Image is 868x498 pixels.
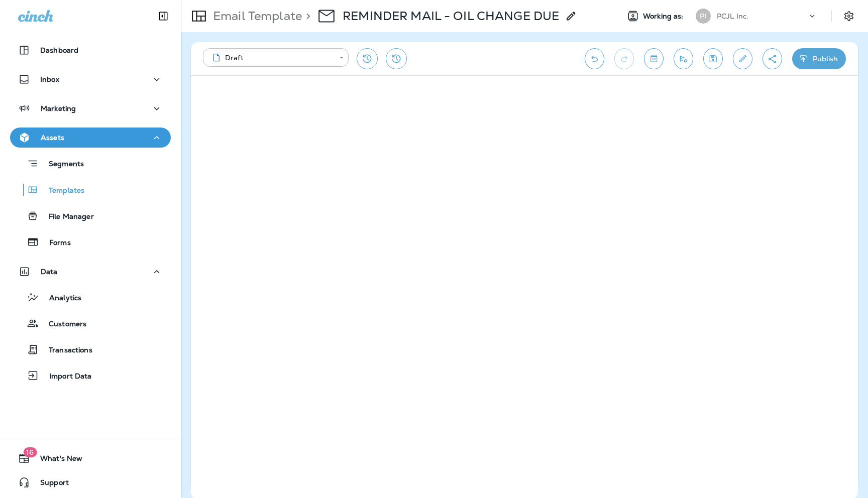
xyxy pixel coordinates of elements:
button: Collapse Sidebar [149,6,177,26]
p: Email Template [209,9,302,24]
button: Analytics [10,287,171,308]
p: Transactions [39,346,92,355]
div: Draft [210,53,333,63]
p: Inbox [40,75,59,83]
button: Assets [10,128,171,148]
button: File Manager [10,205,171,226]
button: Toggle preview [644,48,664,69]
button: Inbox [10,69,171,89]
span: Working as: [643,12,686,21]
p: Templates [39,186,84,196]
button: Save [703,48,723,69]
button: Support [10,472,171,492]
button: Settings [840,7,858,25]
button: Import Data [10,365,171,386]
p: Segments [39,160,84,170]
p: Analytics [39,294,81,303]
span: What's New [30,454,82,466]
button: 16What's New [10,448,171,468]
p: Marketing [41,104,76,112]
p: Data [41,268,58,276]
button: Segments [10,153,171,174]
span: 16 [23,447,37,457]
button: Dashboard [10,40,171,60]
button: Forms [10,231,171,253]
button: Customers [10,313,171,334]
button: Edit details [733,48,752,69]
button: Restore from previous version [357,48,378,69]
button: View Changelog [386,48,407,69]
button: Create a Shareable Preview Link [763,48,782,69]
button: Templates [10,179,171,200]
button: Undo [585,48,604,69]
button: Data [10,262,171,282]
p: > [302,9,310,24]
button: Marketing [10,98,171,118]
p: Assets [41,134,64,142]
p: Dashboard [40,46,78,54]
p: Import Data [39,372,92,382]
p: Forms [39,238,71,248]
div: PI [696,9,711,24]
button: Publish [792,48,846,69]
p: REMINDER MAIL - OIL CHANGE DUE [343,9,559,24]
span: Support [30,478,69,490]
p: File Manager [39,212,94,222]
p: Customers [39,320,86,329]
button: Transactions [10,339,171,360]
p: PCJL Inc. [717,12,748,20]
button: Send test email [674,48,693,69]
